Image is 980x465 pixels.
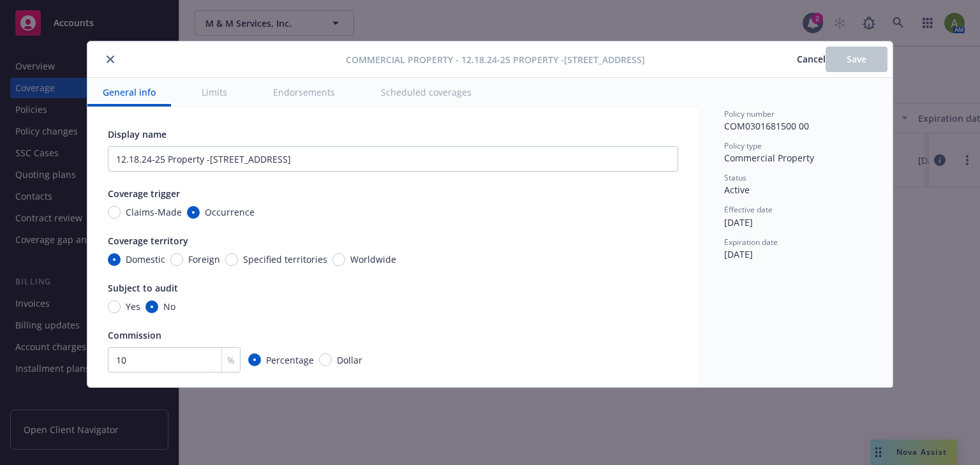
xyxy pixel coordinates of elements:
input: Domestic [108,253,121,266]
span: Dollar [337,353,362,367]
span: Domestic [126,253,165,266]
span: [DATE] [724,248,753,260]
button: Scheduled coverages [366,78,487,107]
span: Policy number [724,108,775,119]
span: Status [724,172,746,183]
span: Foreign [188,253,220,266]
span: Occurrence [205,205,255,219]
span: Save [847,53,866,65]
input: Worldwide [332,253,345,266]
span: Display name [108,128,167,140]
span: Specified territories [243,253,327,266]
span: Percentage [266,353,314,367]
span: Commission [108,329,161,341]
span: Policy type [724,140,762,151]
input: Occurrence [187,206,200,219]
span: Active [724,184,750,196]
span: Commercial Property [724,152,814,164]
button: Save [826,47,887,72]
button: General info [87,78,171,107]
span: Commercial Property - 12.18.24-25 Property -[STREET_ADDRESS] [346,53,645,66]
span: Cancel [797,53,826,65]
span: Subject to audit [108,282,178,294]
button: Endorsements [258,78,350,107]
button: Limits [186,78,242,107]
button: Cancel [797,47,826,72]
span: No [163,300,175,313]
span: Effective date [724,204,773,215]
span: Worldwide [350,253,396,266]
button: close [103,52,118,67]
input: Dollar [319,353,332,366]
input: Foreign [170,253,183,266]
span: [DATE] [724,216,753,228]
input: Yes [108,300,121,313]
span: Expiration date [724,237,778,247]
span: Yes [126,300,140,313]
span: COM0301681500 00 [724,120,809,132]
span: % [227,353,235,367]
input: Percentage [248,353,261,366]
input: Specified territories [225,253,238,266]
input: Claims-Made [108,206,121,219]
span: Coverage territory [108,235,188,247]
span: Claims-Made [126,205,182,219]
input: No [145,300,158,313]
span: Coverage trigger [108,188,180,200]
